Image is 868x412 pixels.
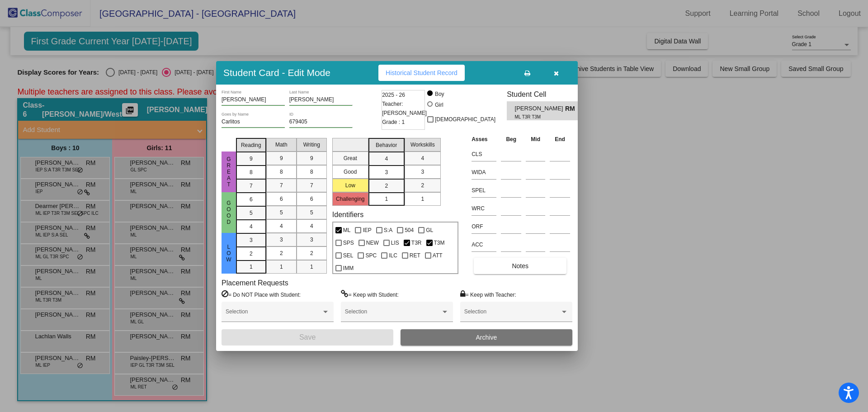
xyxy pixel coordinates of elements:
[343,225,351,236] span: ML
[515,104,565,114] span: [PERSON_NAME]
[310,154,313,162] span: 9
[343,250,354,261] span: SEL
[474,258,566,274] button: Notes
[460,290,516,299] label: = Keep with Teacher:
[472,166,496,179] input: assessment
[421,195,424,203] span: 1
[250,195,253,204] span: 6
[250,236,253,244] span: 3
[280,263,283,271] span: 1
[565,104,578,114] span: RM
[299,333,316,341] span: Save
[434,237,445,248] span: T3M
[472,147,496,161] input: assessment
[421,154,424,162] span: 4
[476,334,497,341] span: Archive
[280,154,283,162] span: 9
[547,134,572,144] th: End
[343,237,354,248] span: SPS
[280,208,283,217] span: 5
[385,168,388,176] span: 3
[280,195,283,203] span: 6
[410,250,420,261] span: RET
[222,279,288,287] label: Placement Requests
[385,155,388,163] span: 4
[303,141,320,149] span: Writing
[223,67,330,78] h3: Student Card - Edit Mode
[405,225,414,236] span: 504
[499,134,524,144] th: Beg
[225,156,233,188] span: Great
[365,250,377,261] span: SPC
[376,141,397,149] span: Behavior
[310,195,313,203] span: 6
[472,238,496,251] input: assessment
[310,222,313,230] span: 4
[384,225,392,236] span: S:A
[363,225,371,236] span: IEP
[289,119,353,125] input: Enter ID
[391,237,399,248] span: LIS
[366,237,379,248] span: NEW
[310,208,313,217] span: 5
[421,168,424,176] span: 3
[310,249,313,257] span: 2
[222,290,301,299] label: = Do NOT Place with Student:
[280,168,283,176] span: 8
[310,263,313,271] span: 1
[385,182,388,190] span: 2
[250,155,253,163] span: 9
[341,290,399,299] label: = Keep with Student:
[472,184,496,197] input: assessment
[241,141,261,149] span: Reading
[310,168,313,176] span: 8
[225,200,233,225] span: Good
[515,114,559,120] span: ML T3R T3M
[225,244,233,263] span: Low
[382,90,405,99] span: 2025 - 26
[250,250,253,258] span: 2
[382,118,405,127] span: Grade : 1
[250,209,253,217] span: 5
[250,223,253,231] span: 4
[280,181,283,189] span: 7
[421,181,424,189] span: 2
[310,181,313,189] span: 7
[250,263,253,271] span: 1
[332,210,363,219] label: Identifiers
[524,134,547,144] th: Mid
[426,225,433,236] span: GL
[410,141,435,149] span: Workskills
[389,250,397,261] span: ILC
[343,263,354,274] span: IMM
[434,101,443,109] div: Girl
[250,168,253,176] span: 8
[310,236,313,244] span: 3
[385,195,388,203] span: 1
[401,329,572,346] button: Archive
[512,262,528,270] span: Notes
[250,182,253,190] span: 7
[382,99,427,118] span: Teacher: [PERSON_NAME]
[472,202,496,215] input: assessment
[280,222,283,230] span: 4
[411,237,422,248] span: T3R
[507,90,585,99] h3: Student Cell
[280,249,283,257] span: 2
[280,236,283,244] span: 3
[472,220,496,233] input: assessment
[378,65,465,81] button: Historical Student Record
[222,329,393,346] button: Save
[469,134,499,144] th: Asses
[435,114,495,125] span: [DEMOGRAPHIC_DATA]
[433,250,443,261] span: ATT
[222,119,285,125] input: goes by name
[275,141,288,149] span: Math
[434,90,444,98] div: Boy
[386,69,458,76] span: Historical Student Record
